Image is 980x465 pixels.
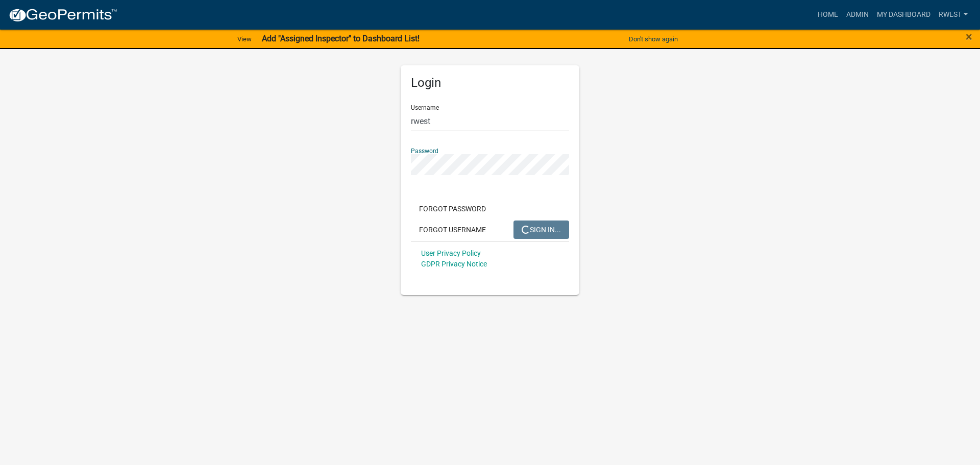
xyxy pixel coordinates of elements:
button: Don't show again [625,31,682,47]
a: View [233,31,256,47]
a: rwest [935,5,972,25]
button: SIGN IN... [513,221,569,239]
a: My Dashboard [873,5,935,25]
span: × [966,30,972,44]
span: SIGN IN... [522,225,561,233]
button: Close [966,31,972,43]
h5: Login [411,76,569,90]
a: User Privacy Policy [421,249,481,257]
button: Forgot Password [411,200,494,218]
a: Admin [842,5,873,25]
strong: Add "Assigned Inspector" to Dashboard List! [262,34,420,43]
button: Forgot Username [411,221,494,239]
a: Home [814,5,842,25]
a: GDPR Privacy Notice [421,260,487,268]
